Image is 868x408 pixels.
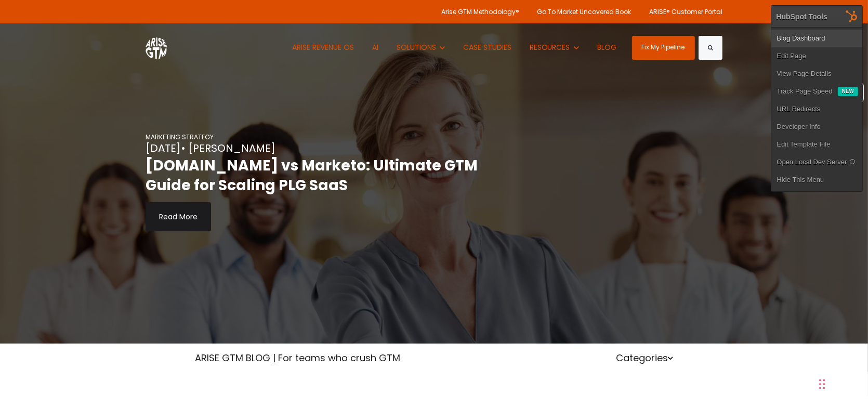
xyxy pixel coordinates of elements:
[146,202,211,231] a: Read More
[589,23,624,72] a: BLOG
[28,60,36,69] img: tab_domain_overview_orange.svg
[284,23,624,72] nav: Desktop navigation
[188,140,275,156] a: [PERSON_NAME]
[841,5,863,27] img: HubSpot Tools Menu Toggle
[27,27,114,35] div: Domain: [DOMAIN_NAME]
[771,171,862,189] a: Hide This Menu
[771,100,862,118] a: URL Redirects
[181,141,186,155] span: •
[146,36,167,59] img: ARISE GTM logo (1) white
[771,65,862,83] a: View Page Details
[771,153,862,171] a: Open Local Dev Server
[195,351,400,364] a: ARISE GTM BLOG | For teams who crush GTM
[17,17,25,25] img: logo_orange.svg
[146,140,525,156] div: [DATE]
[776,12,827,21] div: HubSpot Tools
[819,368,825,400] div: Drag
[616,351,673,364] a: Categories
[17,27,25,35] img: website_grey.svg
[636,279,868,408] iframe: Chat Widget
[771,118,862,136] a: Developer Info
[530,42,530,43] span: Show submenu for RESOURCES
[455,23,519,72] a: CASE STUDIES
[115,61,175,68] div: Keywords by Traffic
[146,156,525,195] h2: [DOMAIN_NAME] vs Marketo: Ultimate GTM Guide for Scaling PLG SaaS
[29,17,51,25] div: v 4.0.25
[771,5,863,192] div: HubSpot Tools Blog DashboardEdit PageView Page Details Track Page Speed New URL RedirectsDevelope...
[522,23,587,72] button: Show submenu for RESOURCES RESOURCES
[40,61,93,68] div: Domain Overview
[838,87,858,96] div: New
[771,136,862,153] a: Edit Template File
[771,47,862,65] a: Edit Page
[530,42,570,52] span: RESOURCES
[699,36,722,60] button: Search
[389,23,453,72] button: Show submenu for SOLUTIONS SOLUTIONS
[632,36,695,60] a: Fix My Pipeline
[103,60,112,69] img: tab_keywords_by_traffic_grey.svg
[771,30,862,47] a: Blog Dashboard
[771,83,837,100] a: Track Page Speed
[397,42,436,52] span: SOLUTIONS
[364,23,386,72] a: AI
[146,133,214,141] a: MARKETING STRATEGY
[284,23,362,72] a: ARISE REVENUE OS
